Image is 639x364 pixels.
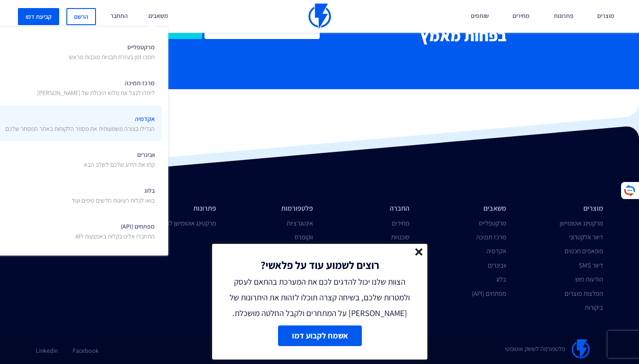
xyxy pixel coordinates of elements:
span: אקדמיה [5,112,155,133]
p: בואו לגלות רעיונות חדשים טיפים ועוד [71,196,155,205]
a: Facebook [73,339,99,355]
a: מחירים [392,219,409,227]
p: חסכו זמן בעזרת תבניות מוכנות מראש [69,52,155,61]
li: משאבים [423,204,506,214]
span: וובינרים [84,148,155,169]
a: מרקטינג אוטומישן לאתרי מסחר [142,219,216,227]
span: מרכז תמיכה [37,76,155,97]
p: התחברו אלינו בקלות באמצעות API [75,232,155,241]
p: קחו את הידע שלכם לשלב הבא [84,160,155,169]
a: מרכז תמיכה [476,233,506,241]
a: דיוור אלקטרוני [569,233,603,241]
a: מפתחים (API) [472,289,506,298]
li: פלטפורמות [230,204,313,214]
a: פופאפים חכמים [565,247,603,255]
li: מוצרים [520,204,603,214]
span: מפתחים (API) [75,220,155,241]
img: Flashy [572,339,590,360]
li: החברה [326,204,410,214]
a: פלטפורמה לשיווק אוטומטי [505,339,590,360]
a: בלוג [496,275,506,283]
p: הגדילו בצורה משמעותית את מספר הלקוחות באתר המסחר שלכם [5,124,155,133]
a: מרקטפלייס [479,219,506,227]
a: המלצות מוצרים [565,289,603,298]
a: Linkedin [36,339,58,355]
span: בלוג [71,184,155,205]
p: לימדו לנצל את מלוא היכולת של [PERSON_NAME] [37,88,155,97]
a: ביקורות [585,303,603,312]
a: וובינרים [488,261,506,269]
h2: תגדילו מכירות בפחות מאמץ [320,9,608,44]
a: קביעת דמו [18,8,59,25]
a: סוכנויות [391,233,409,241]
a: מרקטינג אוטומיישן [560,219,603,227]
a: הודעות פוש [575,275,603,283]
a: אקדמיה [487,247,506,255]
a: ווקומרס [295,233,313,241]
a: דיוור SMS [579,261,603,269]
span: מרקטפלייס [69,40,155,61]
a: הרשם [66,8,96,25]
a: אינטגרציות [287,219,313,227]
li: פתרונות [133,204,216,214]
